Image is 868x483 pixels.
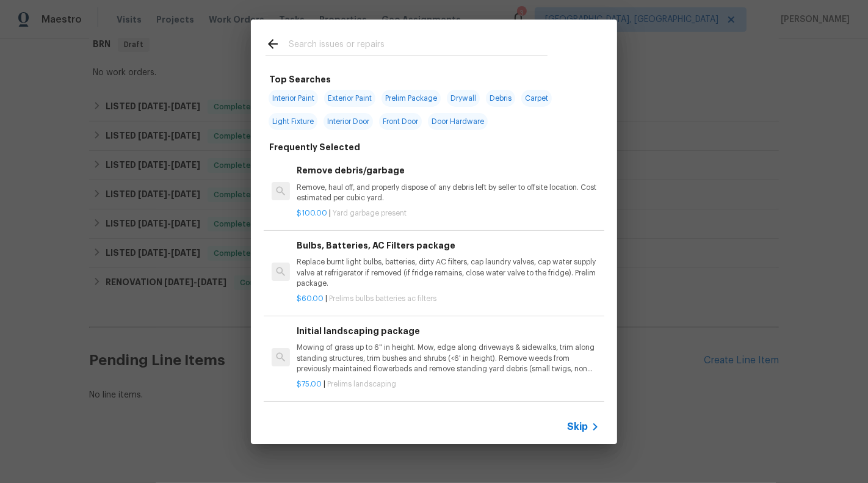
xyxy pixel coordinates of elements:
span: Exterior Paint [324,90,375,107]
span: Interior Paint [269,90,318,107]
span: Yard garbage present [333,209,407,217]
p: Remove, haul off, and properly dispose of any debris left by seller to offsite location. Cost est... [297,183,599,203]
p: | [297,208,599,219]
span: $100.00 [297,209,327,217]
span: Prelims landscaping [327,380,396,388]
h6: Initial landscaping package [297,324,599,338]
span: $60.00 [297,295,324,302]
span: Prelim Package [382,90,441,107]
input: Search issues or repairs [289,37,548,55]
h6: Frequently Selected [269,140,360,154]
span: Skip [567,421,588,433]
p: Mowing of grass up to 6" in height. Mow, edge along driveways & sidewalks, trim along standing st... [297,343,599,374]
span: Interior Door [324,113,373,130]
span: Front Door [379,113,422,130]
span: Debris [486,90,515,107]
h6: Top Searches [269,73,331,86]
p: | [297,294,599,304]
span: Door Hardware [428,113,488,130]
span: Carpet [521,90,552,107]
span: Light Fixture [269,113,317,130]
p: Replace burnt light bulbs, batteries, dirty AC filters, cap laundry valves, cap water supply valv... [297,257,599,288]
span: $75.00 [297,380,322,388]
h6: Remove debris/garbage [297,164,599,177]
span: Prelims bulbs batteries ac filters [329,295,436,302]
p: | [297,379,599,390]
span: Drywall [447,90,480,107]
h6: Bulbs, Batteries, AC Filters package [297,239,599,252]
